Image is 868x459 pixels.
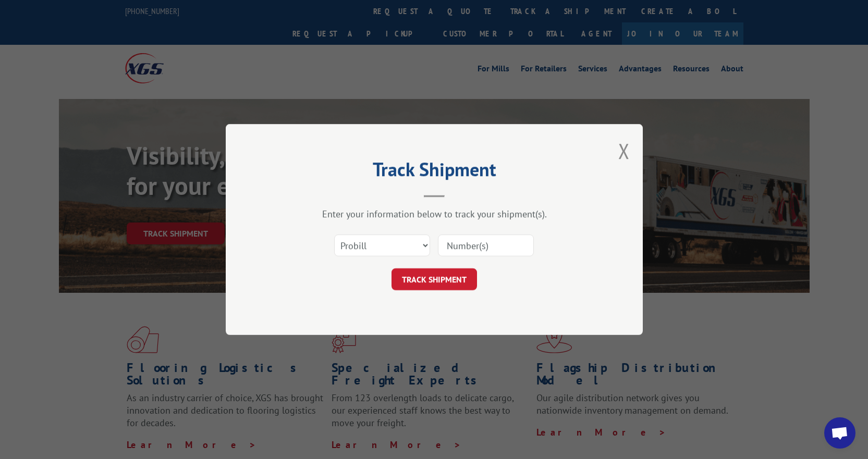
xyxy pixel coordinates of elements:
div: Open chat [824,417,855,449]
button: TRACK SHIPMENT [392,268,477,290]
input: Number(s) [438,234,534,256]
h2: Track Shipment [278,162,591,182]
div: Enter your information below to track your shipment(s). [278,208,591,220]
button: Close modal [618,137,630,165]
